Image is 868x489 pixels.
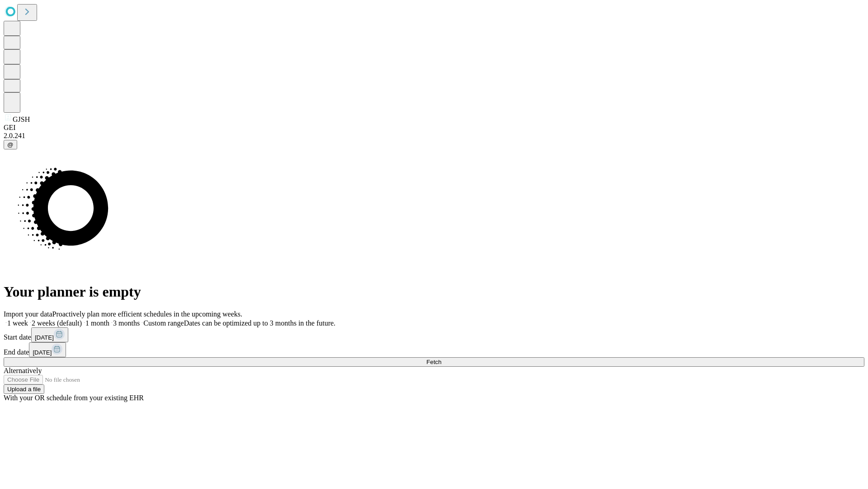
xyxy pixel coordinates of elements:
button: Fetch [4,357,864,367]
button: [DATE] [29,342,66,357]
span: 3 months [113,319,140,327]
span: With your OR schedule from your existing EHR [4,394,144,402]
div: 2.0.241 [4,132,864,140]
button: Upload a file [4,384,44,394]
button: [DATE] [31,327,68,342]
span: Alternatively [4,367,42,374]
span: 1 week [7,319,28,327]
span: Import your data [4,310,52,318]
h1: Your planner is empty [4,283,864,300]
span: @ [7,141,14,148]
div: End date [4,342,864,357]
button: @ [4,140,17,149]
span: Custom range [143,319,184,327]
span: 1 month [85,319,109,327]
span: [DATE] [35,334,54,341]
span: GJSH [13,115,30,123]
div: Start date [4,327,864,342]
span: Proactively plan more efficient schedules in the upcoming weeks. [52,310,242,318]
div: GEI [4,124,864,132]
span: [DATE] [33,349,52,356]
span: Fetch [426,359,441,365]
span: 2 weeks (default) [32,319,82,327]
span: Dates can be optimized up to 3 months in the future. [184,319,335,327]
